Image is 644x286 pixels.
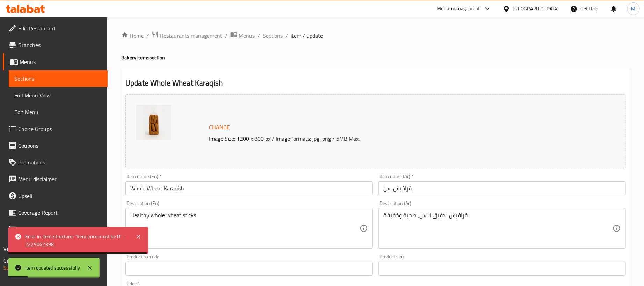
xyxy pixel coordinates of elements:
[130,212,360,245] textarea: Healthy whole wheat sticks
[291,31,323,40] span: item / update
[3,171,108,188] a: Menu disclaimer
[513,5,559,13] div: [GEOGRAPHIC_DATA]
[18,175,102,183] span: Menu disclaimer
[3,37,108,53] a: Branches
[121,54,630,61] h4: Bakery Items section
[136,105,171,140] img: %D9%82%D8%B1%D8%A7%D9%82%D9%8A%D8%B4_%D8%B3%D9%86638906707492956256.jpg
[14,108,102,116] span: Edit Menu
[3,256,36,265] span: Get support on:
[125,262,373,276] input: Please enter product barcode
[125,78,626,88] h2: Update Whole Wheat Karaqish
[631,5,636,13] span: M
[3,188,108,204] a: Upsell
[3,204,108,221] a: Coverage Report
[9,70,108,87] a: Sections
[225,31,227,40] li: /
[121,31,144,40] a: Home
[18,192,102,200] span: Upsell
[285,31,288,40] li: /
[378,262,626,276] input: Please enter product sku
[3,221,108,238] a: Grocery Checklist
[18,125,102,133] span: Choice Groups
[3,120,108,137] a: Choice Groups
[160,31,222,40] span: Restaurants management
[206,120,233,134] button: Change
[437,5,480,13] div: Menu-management
[9,87,108,104] a: Full Menu View
[3,154,108,171] a: Promotions
[378,181,626,195] input: Enter name Ar
[18,24,102,32] span: Edit Restaurant
[14,91,102,100] span: Full Menu View
[18,41,102,49] span: Branches
[3,53,108,70] a: Menus
[206,134,565,143] p: Image Size: 1200 x 800 px / Image formats: jpg, png / 5MB Max.
[263,31,283,40] a: Sections
[230,31,255,40] a: Menus
[258,31,260,40] li: /
[25,264,80,272] div: Item updated successfully
[3,137,108,154] a: Coupons
[152,31,222,40] a: Restaurants management
[125,181,373,195] input: Enter name En
[3,263,48,272] a: Support.OpsPlatform
[18,141,102,150] span: Coupons
[121,31,630,40] nav: breadcrumb
[18,208,102,217] span: Coverage Report
[14,74,102,83] span: Sections
[9,104,108,120] a: Edit Menu
[146,31,149,40] li: /
[3,20,108,37] a: Edit Restaurant
[18,158,102,167] span: Promotions
[20,58,102,66] span: Menus
[209,122,230,132] span: Change
[18,225,102,234] span: Grocery Checklist
[383,212,613,245] textarea: قراقيش بدقيق السن، صحية وخفيفة
[239,31,255,40] span: Menus
[3,244,21,254] span: Version:
[25,233,129,248] div: Error in item structure: "Item price must be 0" - 2229062398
